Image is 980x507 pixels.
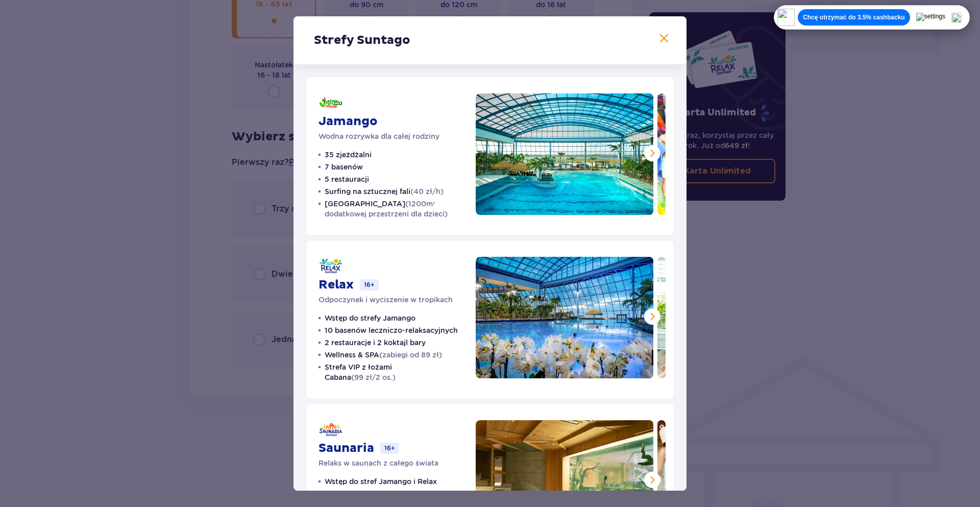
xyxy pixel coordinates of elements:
[325,362,463,382] p: Strefa VIP z łożami Cabana
[318,131,439,141] p: Wodna rozrywka dla całej rodziny
[318,257,343,275] img: Relax logo
[318,277,354,293] p: Relax
[325,150,372,160] p: 35 zjeżdżalni
[325,174,369,184] p: 5 restauracji
[325,337,426,348] p: 2 restauracje i 2 koktajl bary
[379,351,442,359] span: (zabiegi od 89 zł)
[318,114,378,129] p: Jamango
[325,199,463,219] p: [GEOGRAPHIC_DATA]
[360,279,379,291] p: 16+
[325,313,415,323] p: Wstęp do strefy Jamango
[476,257,653,378] img: Relax
[325,350,442,360] p: Wellness & SPA
[325,325,458,335] p: 10 basenów leczniczo-relaksacyjnych
[476,93,653,215] img: Jamango
[325,186,444,197] p: Surfing na sztucznej fali
[318,93,343,112] img: Jamango logo
[325,162,363,172] p: 7 basenów
[314,33,410,48] p: Strefy Suntago
[410,187,444,196] span: (40 zł/h)
[351,373,396,381] span: (99 zł/2 os.)
[318,295,453,305] p: Odpoczynek i wyciszenie w tropikach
